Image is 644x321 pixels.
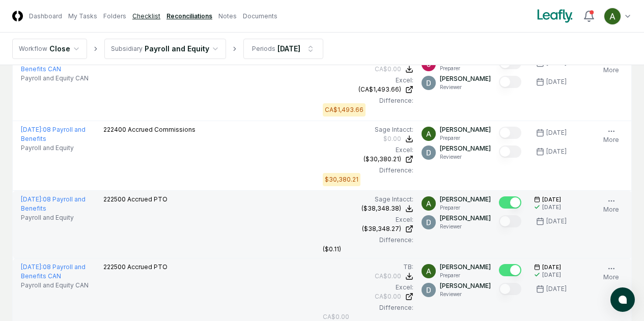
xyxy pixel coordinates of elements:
span: Accrued Commissions [128,126,195,133]
button: More [601,125,621,147]
div: [DATE] [546,147,567,156]
button: $0.00 [383,134,413,143]
img: ACg8ocLeIi4Jlns6Fsr4lO0wQ1XJrFQvF4yUjbLrd1AsCAOmrfa1KQ=s96-c [422,215,436,229]
div: Excel: [323,215,413,224]
span: 222400 [103,126,126,133]
div: Excel: [323,145,413,155]
button: More [601,262,621,284]
div: $0.00 [383,134,401,143]
div: ($30,380.21) [363,155,401,164]
button: Mark complete [499,76,521,88]
div: CA$1,493.66 [325,105,363,114]
a: Checklist [132,12,160,21]
a: ($38,348.27) [323,224,413,234]
div: [DATE] [546,284,567,294]
div: Sage Intacct : [323,125,413,134]
button: Mark complete [499,215,521,227]
p: Reviewer [440,83,491,91]
img: Leafly logo [535,8,575,24]
div: Difference: [323,96,413,105]
p: Reviewer [440,153,491,161]
button: Mark complete [499,264,521,276]
img: ACg8ocKKg2129bkBZaX4SAoUQtxLaQ4j-f2PQjMuak4pDCyzCI-IvA=s96-c [422,196,436,211]
span: Payroll and Equity CAN [21,281,89,290]
div: TB : [323,262,413,272]
p: [PERSON_NAME] [440,195,491,204]
p: Reviewer [440,223,491,230]
div: [DATE] [546,217,567,226]
div: Workflow [19,44,47,53]
img: Logo [12,11,23,21]
div: CA$0.00 [375,65,401,74]
div: $30,380.21 [325,175,358,184]
a: Reconciliations [166,12,212,21]
p: Preparer [440,272,491,279]
p: [PERSON_NAME] [440,144,491,153]
p: [PERSON_NAME] [440,214,491,223]
div: Subsidiary [111,44,143,53]
span: Payroll and Equity CAN [21,74,89,83]
span: Accrued PTO [127,263,167,271]
p: Preparer [440,134,491,142]
div: Periods [252,44,275,53]
p: Preparer [440,204,491,212]
div: Excel: [323,283,413,292]
img: ACg8ocKKg2129bkBZaX4SAoUQtxLaQ4j-f2PQjMuak4pDCyzCI-IvA=s96-c [422,127,436,141]
div: Sage Intacct : [323,195,413,204]
div: [DATE] [546,77,567,86]
p: [PERSON_NAME] [440,281,491,290]
div: CA$0.00 [375,292,401,301]
span: [DATE] [542,196,561,203]
img: ACg8ocLeIi4Jlns6Fsr4lO0wQ1XJrFQvF4yUjbLrd1AsCAOmrfa1KQ=s96-c [422,283,436,297]
p: Preparer [440,65,491,72]
p: [PERSON_NAME] [440,125,491,134]
div: Difference: [323,166,413,175]
button: atlas-launcher [610,287,635,312]
button: CA$0.00 [375,65,413,74]
button: More [601,195,621,216]
div: Difference: [323,236,413,245]
img: ACg8ocLeIi4Jlns6Fsr4lO0wQ1XJrFQvF4yUjbLrd1AsCAOmrfa1KQ=s96-c [422,76,436,90]
span: [DATE] [542,264,561,271]
a: Folders [103,12,126,21]
a: Dashboard [29,12,62,21]
button: Mark complete [499,283,521,295]
a: ($30,380.21) [323,155,413,164]
button: More [601,55,621,77]
p: Reviewer [440,290,491,298]
span: Payroll and Equity [21,213,74,222]
div: ($0.11) [323,245,341,254]
button: Mark complete [499,127,521,139]
a: (CA$1,493.66) [323,85,413,94]
div: Difference: [323,303,413,312]
div: ($38,348.27) [362,224,401,234]
img: ACg8ocKKg2129bkBZaX4SAoUQtxLaQ4j-f2PQjMuak4pDCyzCI-IvA=s96-c [422,264,436,278]
a: CA$0.00 [323,292,413,301]
button: CA$0.00 [375,272,413,281]
span: 222500 [103,195,126,203]
a: Notes [218,12,237,21]
a: My Tasks [68,12,97,21]
span: 222500 [103,263,126,271]
span: [DATE] : [21,126,43,133]
div: CA$0.00 [375,272,401,281]
img: ACg8ocKKg2129bkBZaX4SAoUQtxLaQ4j-f2PQjMuak4pDCyzCI-IvA=s96-c [604,8,621,24]
a: Documents [243,12,277,21]
a: [DATE]:08 Payroll and Benefits CAN [21,263,86,280]
span: [DATE] : [21,263,43,271]
span: Accrued PTO [127,195,167,203]
button: Mark complete [499,196,521,209]
div: [DATE] [277,43,300,54]
button: Mark complete [499,145,521,158]
button: Periods[DATE] [243,39,323,59]
nav: breadcrumb [12,39,323,59]
span: [DATE] : [21,195,43,203]
img: ACg8ocLeIi4Jlns6Fsr4lO0wQ1XJrFQvF4yUjbLrd1AsCAOmrfa1KQ=s96-c [422,145,436,160]
p: [PERSON_NAME] [440,262,491,272]
button: ($38,348.38) [361,204,413,213]
div: [DATE] [542,271,561,279]
a: [DATE]:08 Payroll and Benefits [21,126,86,142]
a: [DATE]:08 Payroll and Benefits [21,195,86,212]
div: (CA$1,493.66) [358,85,401,94]
span: Payroll and Equity [21,143,74,153]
